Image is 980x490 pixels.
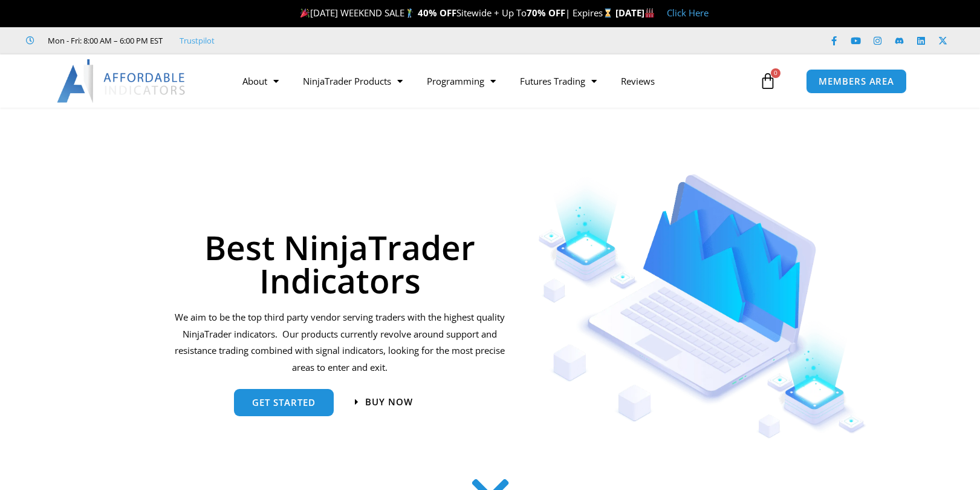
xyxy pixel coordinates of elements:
a: About [230,67,291,95]
h1: Best NinjaTrader Indicators [173,230,507,297]
span: [DATE] WEEKEND SALE Sitewide + Up To | Expires [297,7,615,19]
a: Futures Trading [508,67,609,95]
img: 🏭 [645,8,654,18]
strong: 70% OFF [527,7,565,19]
nav: Menu [230,67,756,95]
img: ⌛ [603,8,612,18]
strong: 40% OFF [418,7,456,19]
a: MEMBERS AREA [806,69,907,94]
p: We aim to be the top third party vendor serving traders with the highest quality NinjaTrader indi... [173,309,507,376]
a: Reviews [609,67,667,95]
a: get started [234,389,334,416]
img: LogoAI | Affordable Indicators – NinjaTrader [57,59,187,103]
a: Programming [415,67,508,95]
a: NinjaTrader Products [291,67,415,95]
span: Buy now [365,397,413,407]
a: Buy now [355,397,413,407]
span: MEMBERS AREA [819,77,894,86]
a: 0 [741,64,794,99]
span: get started [252,398,316,407]
img: Indicators 1 | Affordable Indicators – NinjaTrader [538,174,866,439]
img: 🏌️‍♂️ [405,8,414,18]
a: Click Here [667,7,709,19]
span: 0 [771,68,780,78]
span: Mon - Fri: 8:00 AM – 6:00 PM EST [45,33,163,48]
strong: [DATE] [615,7,655,19]
a: Trustpilot [180,33,215,48]
img: 🎉 [300,8,310,18]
